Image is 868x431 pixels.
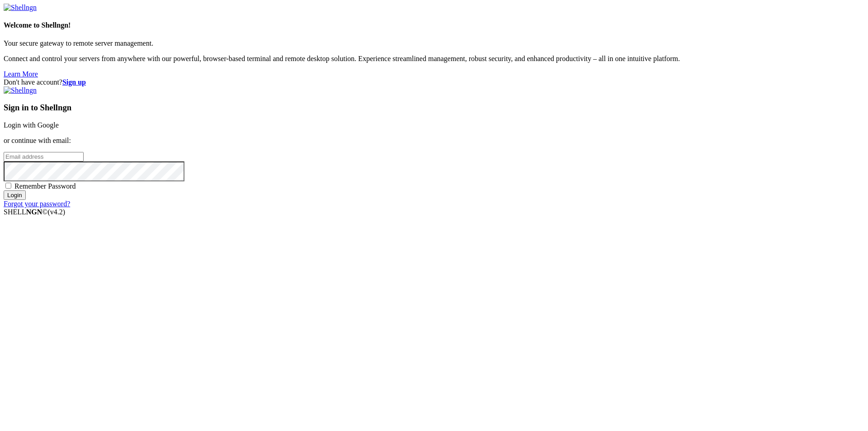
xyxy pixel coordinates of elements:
b: NGN [26,208,42,216]
img: Shellngn [4,4,37,12]
input: Login [4,190,26,200]
p: or continue with email: [4,137,864,145]
p: Connect and control your servers from anywhere with our powerful, browser-based terminal and remo... [4,55,864,63]
span: Remember Password [14,182,76,190]
p: Your secure gateway to remote server management. [4,39,864,47]
input: Email address [4,152,84,161]
a: Login with Google [4,121,59,129]
div: Don't have account? [4,78,864,86]
span: 4.2.0 [48,208,66,216]
h3: Sign in to Shellngn [4,103,864,113]
img: Shellngn [4,86,37,95]
a: Forgot your password? [4,200,70,208]
a: Sign up [62,78,86,86]
input: Remember Password [5,183,11,189]
a: Learn More [4,70,38,78]
span: SHELL © [4,208,65,216]
h4: Welcome to Shellngn! [4,21,864,29]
